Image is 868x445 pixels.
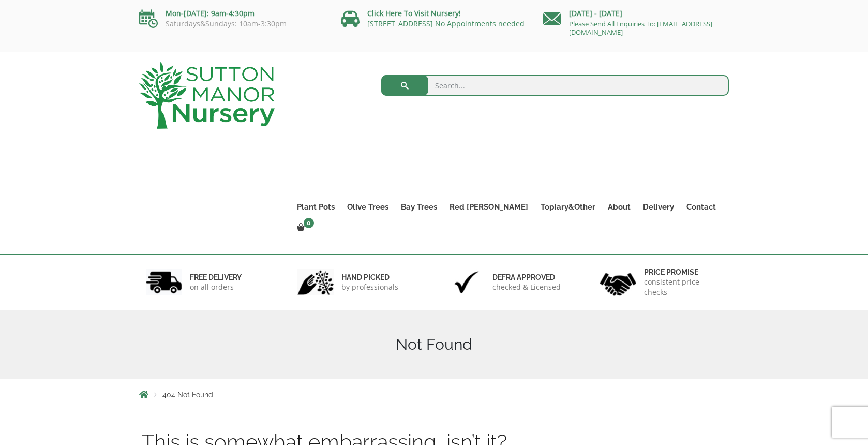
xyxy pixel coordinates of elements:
[644,277,723,298] p: consistent price checks
[367,19,525,28] a: [STREET_ADDRESS] No Appointments needed
[367,8,461,18] a: Click Here To Visit Nursery!
[139,390,729,398] nav: Breadcrumbs
[291,220,317,235] a: 0
[139,62,275,129] img: logo
[644,268,723,277] h6: Price promise
[162,391,213,399] span: 404 Not Found
[448,269,485,295] img: 3.jpg
[543,7,729,20] p: [DATE] - [DATE]
[304,218,314,228] span: 0
[395,200,443,214] a: Bay Trees
[190,282,242,292] p: on all orders
[637,200,680,214] a: Delivery
[534,200,602,214] a: Topiary&Other
[139,7,325,20] p: Mon-[DATE]: 9am-4:30pm
[443,200,534,214] a: Red [PERSON_NAME]
[139,335,729,354] h1: Not Found
[341,200,395,214] a: Olive Trees
[680,200,722,214] a: Contact
[139,20,325,28] p: Saturdays&Sundays: 10am-3:30pm
[602,200,637,214] a: About
[492,282,561,292] p: checked & Licensed
[341,273,398,282] h6: hand picked
[146,269,182,295] img: 1.jpg
[600,266,636,298] img: 4.jpg
[297,269,334,295] img: 2.jpg
[341,282,398,292] p: by professionals
[381,75,729,96] input: Search...
[492,273,561,282] h6: Defra approved
[291,200,341,214] a: Plant Pots
[190,273,242,282] h6: FREE DELIVERY
[569,19,712,37] a: Please Send All Enquiries To: [EMAIL_ADDRESS][DOMAIN_NAME]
